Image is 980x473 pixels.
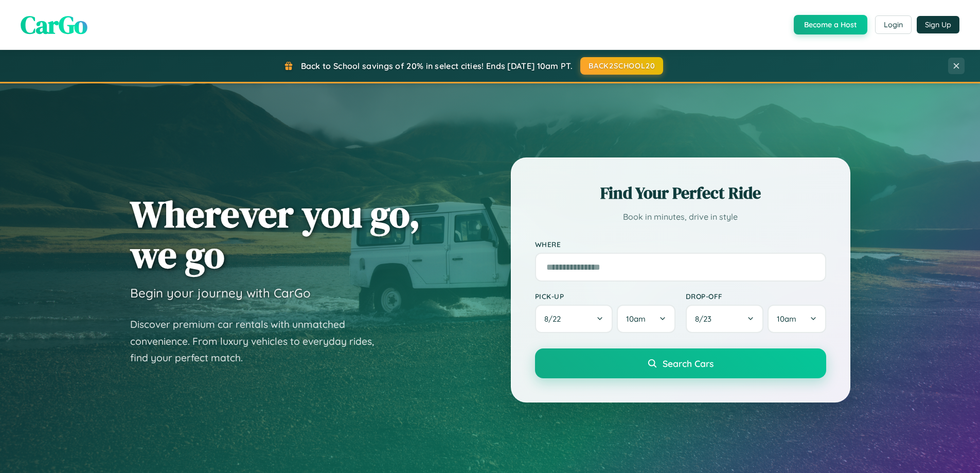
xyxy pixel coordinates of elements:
label: Drop-off [686,292,826,301]
span: 10am [777,314,796,324]
button: Login [875,15,912,34]
label: Where [535,240,826,249]
h1: Wherever you go, we go [130,194,420,275]
button: BACK2SCHOOL20 [580,57,663,75]
span: CarGo [21,8,87,42]
button: Search Cars [535,348,826,378]
span: 8 / 22 [544,314,566,324]
button: Sign Up [917,16,959,33]
h3: Begin your journey with CarGo [130,285,311,301]
p: Discover premium car rentals with unmatched convenience. From luxury vehicles to everyday rides, ... [130,316,387,366]
span: Back to School savings of 20% in select cities! Ends [DATE] 10am PT. [301,61,573,71]
button: 8/22 [535,305,613,333]
button: 10am [768,305,826,333]
button: 10am [617,305,675,333]
span: 8 / 23 [695,314,717,324]
span: 10am [626,314,646,324]
button: Become a Host [794,15,867,34]
h2: Find Your Perfect Ride [535,182,826,204]
span: Search Cars [663,358,714,369]
label: Pick-up [535,292,675,301]
button: 8/23 [686,305,764,333]
p: Book in minutes, drive in style [535,209,826,224]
